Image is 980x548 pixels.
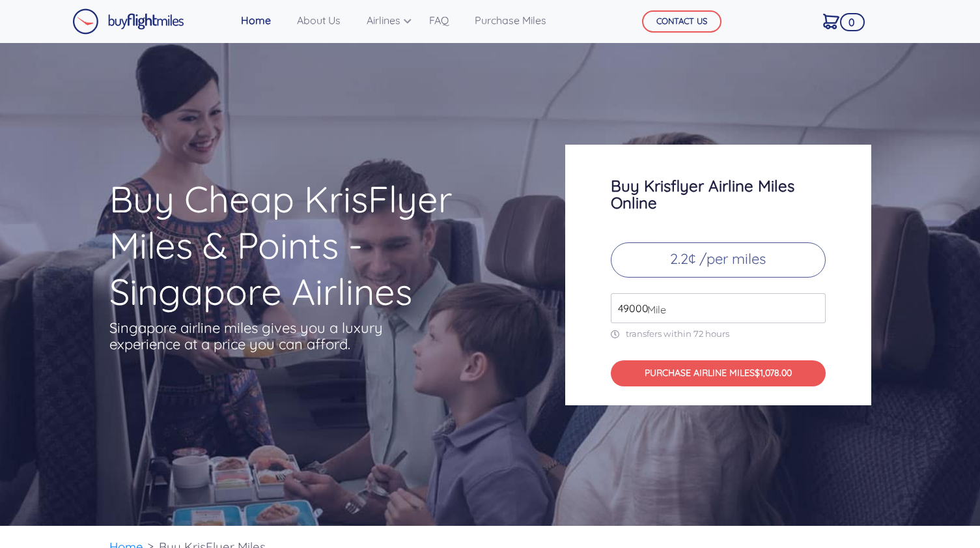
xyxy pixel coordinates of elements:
[361,7,408,33] a: Airlines
[642,10,721,33] button: CONTACT US
[611,328,826,339] p: transfers within 72 hours
[755,367,792,379] span: $1,078.00
[840,13,864,31] span: 0
[424,7,454,33] a: FAQ
[818,7,845,35] a: 0
[109,176,514,315] h1: Buy Cheap KrisFlyer Miles & Points - Singapore Airlines
[611,242,826,278] p: 2.2¢ /per miles
[236,7,276,33] a: Home
[611,360,826,387] button: PURCHASE AIRLINE MILES$1,078.00
[72,8,184,35] img: Buy Flight Miles Logo
[72,5,184,38] a: Buy Flight Miles Logo
[292,7,346,33] a: About Us
[109,320,402,353] p: Singapore airline miles gives you a luxury experience at a price you can afford.
[641,302,666,317] span: Mile
[469,7,552,33] a: Purchase Miles
[611,177,826,211] h3: Buy Krisflyer Airline Miles Online
[823,14,839,29] img: Cart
